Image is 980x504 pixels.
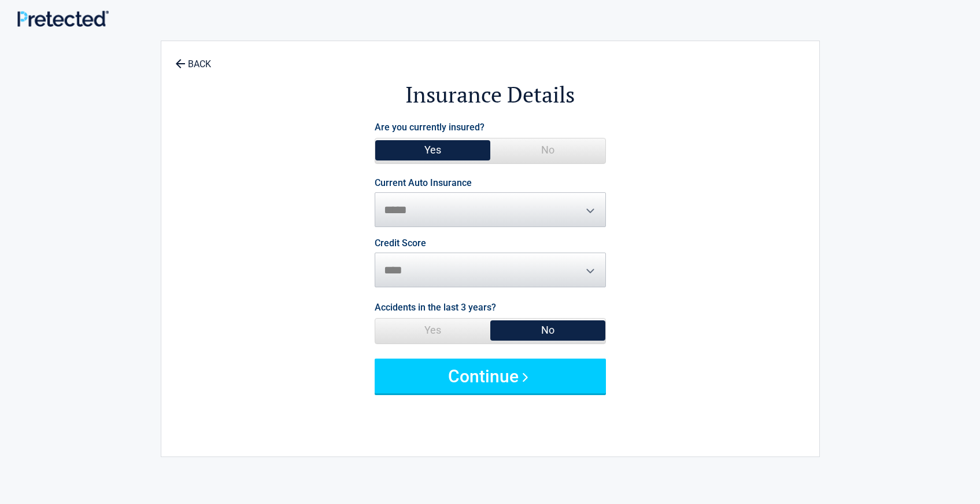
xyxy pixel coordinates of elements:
[17,10,109,27] img: Main Logo
[375,300,496,315] label: Accidents in the last 3 years?
[490,319,605,342] span: No
[375,138,490,162] span: Yes
[173,49,213,69] a: BACK
[375,239,426,248] label: Credit Score
[375,319,490,342] span: Yes
[490,138,605,162] span: No
[375,178,472,188] label: Current Auto Insurance
[225,80,756,109] h2: Insurance Details
[375,359,606,393] button: Continue
[375,119,485,135] label: Are you currently insured?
